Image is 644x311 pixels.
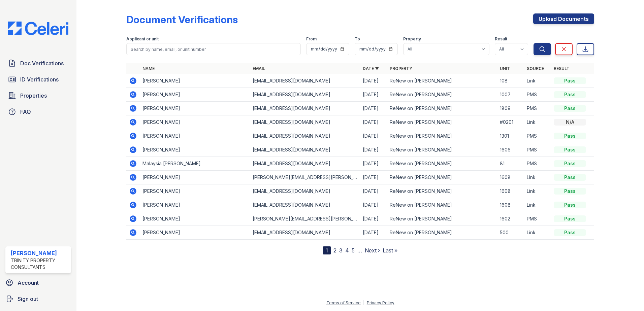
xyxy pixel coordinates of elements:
a: Terms of Service [326,300,361,305]
td: [DATE] [360,157,387,171]
div: Document Verifications [126,13,238,26]
div: [PERSON_NAME] [11,249,68,257]
td: [DATE] [360,171,387,184]
td: [PERSON_NAME] [140,74,250,88]
td: 1606 [497,143,524,157]
a: Account [3,276,74,289]
td: [EMAIL_ADDRESS][DOMAIN_NAME] [250,226,360,240]
td: ReNew on [PERSON_NAME] [387,88,497,102]
a: Properties [5,89,71,102]
div: Pass [554,105,586,112]
td: 81 [497,157,524,171]
td: Link [524,226,551,240]
td: 108 [497,74,524,88]
td: [EMAIL_ADDRESS][DOMAIN_NAME] [250,198,360,212]
td: [DATE] [360,184,387,198]
td: 500 [497,226,524,240]
td: [PERSON_NAME] [140,198,250,212]
td: [PERSON_NAME][EMAIL_ADDRESS][PERSON_NAME][DOMAIN_NAME] [250,212,360,226]
span: ID Verifications [20,75,59,83]
td: PMS [524,88,551,102]
span: … [357,246,362,254]
div: Pass [554,202,586,208]
td: [DATE] [360,143,387,157]
a: Date ▼ [363,66,379,71]
td: [DATE] [360,129,387,143]
td: PMS [524,157,551,171]
td: [PERSON_NAME][EMAIL_ADDRESS][PERSON_NAME][DOMAIN_NAME] [250,171,360,184]
div: N/A [554,119,586,126]
div: Pass [554,77,586,84]
td: [EMAIL_ADDRESS][DOMAIN_NAME] [250,184,360,198]
a: Sign out [3,292,74,306]
a: Email [253,66,265,71]
a: Doc Verifications [5,57,71,70]
a: 4 [345,247,349,254]
a: Source [527,66,544,71]
label: Property [403,36,421,42]
td: ReNew on [PERSON_NAME] [387,74,497,88]
a: ID Verifications [5,73,71,86]
td: [PERSON_NAME] [140,143,250,157]
td: ReNew on [PERSON_NAME] [387,212,497,226]
td: [EMAIL_ADDRESS][DOMAIN_NAME] [250,115,360,129]
td: [PERSON_NAME] [140,212,250,226]
td: 1608 [497,198,524,212]
td: [PERSON_NAME] [140,184,250,198]
td: PMS [524,143,551,157]
td: [DATE] [360,115,387,129]
td: [PERSON_NAME] [140,129,250,143]
a: Upload Documents [533,13,594,24]
label: To [355,36,360,42]
div: 1 [323,246,331,254]
a: Result [554,66,570,71]
img: CE_Logo_Blue-a8612792a0a2168367f1c8372b55b34899dd931a85d93a1a3d3e32e68fde9ad4.png [3,22,74,35]
div: | [363,300,364,305]
div: Pass [554,160,586,167]
td: [EMAIL_ADDRESS][DOMAIN_NAME] [250,143,360,157]
div: Pass [554,229,586,236]
td: [DATE] [360,212,387,226]
td: [PERSON_NAME] [140,171,250,184]
td: 1007 [497,88,524,102]
td: ReNew on [PERSON_NAME] [387,102,497,115]
a: Privacy Policy [367,300,394,305]
td: [PERSON_NAME] [140,226,250,240]
td: PMS [524,102,551,115]
td: ReNew on [PERSON_NAME] [387,171,497,184]
td: ReNew on [PERSON_NAME] [387,129,497,143]
span: Account [18,279,39,287]
td: ReNew on [PERSON_NAME] [387,226,497,240]
input: Search by name, email, or unit number [126,43,301,55]
td: Link [524,171,551,184]
a: Property [390,66,412,71]
td: [EMAIL_ADDRESS][DOMAIN_NAME] [250,102,360,115]
div: Pass [554,146,586,153]
td: Link [524,184,551,198]
div: Pass [554,188,586,195]
a: Name [142,66,155,71]
span: FAQ [20,108,31,116]
td: [DATE] [360,88,387,102]
a: 5 [352,247,355,254]
td: PMS [524,212,551,226]
a: Next › [365,247,380,254]
td: [EMAIL_ADDRESS][DOMAIN_NAME] [250,129,360,143]
td: [PERSON_NAME] [140,115,250,129]
label: From [306,36,317,42]
td: [EMAIL_ADDRESS][DOMAIN_NAME] [250,157,360,171]
td: Malaysia [PERSON_NAME] [140,157,250,171]
td: [EMAIL_ADDRESS][DOMAIN_NAME] [250,74,360,88]
a: Unit [500,66,510,71]
td: ReNew on [PERSON_NAME] [387,143,497,157]
td: #0201 [497,115,524,129]
a: Last » [383,247,397,254]
a: 3 [339,247,343,254]
td: [PERSON_NAME] [140,102,250,115]
td: [PERSON_NAME] [140,88,250,102]
div: Pass [554,174,586,181]
a: 2 [333,247,336,254]
td: 1809 [497,102,524,115]
a: FAQ [5,105,71,118]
